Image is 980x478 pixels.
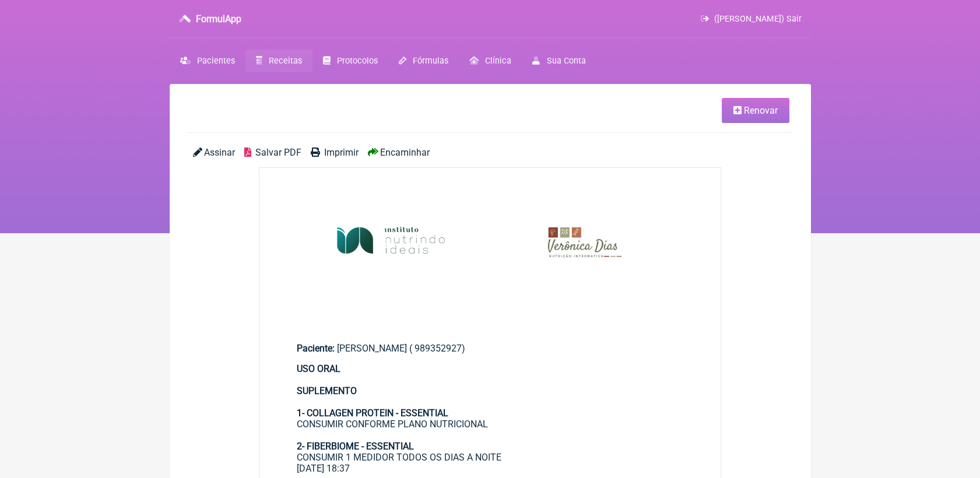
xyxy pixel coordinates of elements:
[255,147,301,158] span: Salvar PDF
[259,168,721,322] img: rSewsjIQ7AAAAAAAMhDsAAAAAAAyEOwAAAAAADIQ7AAAAAAAMhDsAAAAAAAyEOwAAAAAADIQ7AAAAAAAMhDsAAAAAAAyEOwAA...
[297,363,448,419] strong: USO ORAL SUPLEMENTO 1- COLLAGEN PROTEIN - ESSENTIAL
[297,343,684,354] div: [PERSON_NAME] ( 989352927)
[297,463,684,474] div: [DATE] 18:37
[297,441,414,452] strong: 2- FIBERBIOME - ESSENTIAL
[337,56,378,66] span: Protocolos
[196,13,241,24] h3: FormulApp
[297,363,684,463] div: CONSUMIR CONFORME PLANO NUTRICIONAL CONSUMIR 1 MEDIDOR TODOS OS DIAS A NOITE
[269,56,302,66] span: Receitas
[245,50,312,72] a: Receitas
[522,50,596,72] a: Sua Conta
[170,50,245,72] a: Pacientes
[368,147,430,158] a: Encaminhar
[722,98,789,123] a: Renovar
[244,147,301,158] a: Salvar PDF
[413,56,448,66] span: Fórmulas
[380,147,430,158] span: Encaminhar
[714,14,802,24] span: ([PERSON_NAME]) Sair
[204,147,235,158] span: Assinar
[388,50,459,72] a: Fórmulas
[312,50,388,72] a: Protocolos
[297,343,335,354] span: Paciente:
[324,147,359,158] span: Imprimir
[311,147,359,158] a: Imprimir
[547,56,586,66] span: Sua Conta
[197,56,235,66] span: Pacientes
[701,14,801,24] a: ([PERSON_NAME]) Sair
[485,56,511,66] span: Clínica
[744,105,778,116] span: Renovar
[459,50,522,72] a: Clínica
[193,147,235,158] a: Assinar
